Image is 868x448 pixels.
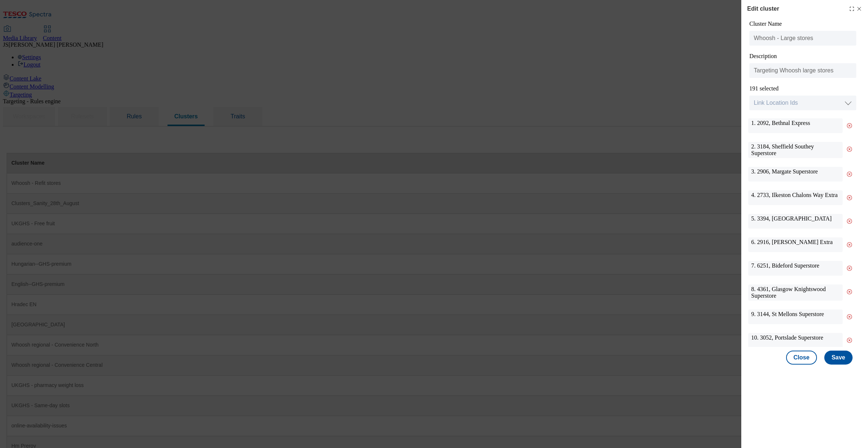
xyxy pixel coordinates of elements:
label: Cluster Name [749,21,782,27]
label: Description [749,53,777,59]
div: 191 selected [749,85,856,92]
div: 1. 2092, Bethnal Express [748,118,843,133]
div: 3. 2906, Margate Superstore [748,167,843,182]
div: 10. 3052, Portslade Superstore [748,333,843,348]
div: 4. 2733, Ilkeston Chalons Way Extra [748,190,843,205]
div: 5. 3394, [GEOGRAPHIC_DATA] [748,214,843,229]
div: 2. 3184, Sheffield Southey Superstore [748,142,843,158]
button: Save [824,351,853,365]
input: Cluster Name [749,31,856,46]
div: 7. 6251, Bideford Superstore [748,261,843,276]
h4: Edit cluster [747,4,779,13]
div: 9. 3144, St Mellons Superstore [748,309,843,324]
input: Description [749,63,856,78]
div: 6. 2916, [PERSON_NAME] Extra [748,237,843,252]
div: 8. 4361, Glasgow Knightswood Superstore [748,284,843,301]
button: Close [786,351,817,365]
